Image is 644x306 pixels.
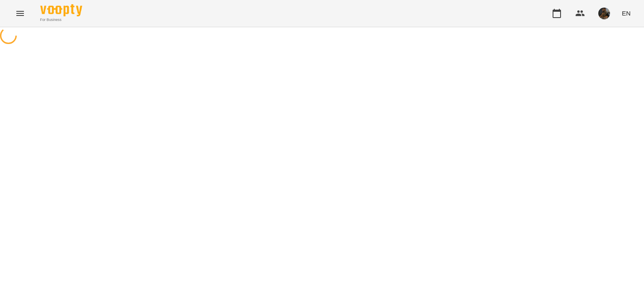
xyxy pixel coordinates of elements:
img: Voopty Logo [40,4,82,16]
img: 38836d50468c905d322a6b1b27ef4d16.jpg [598,8,610,19]
span: EN [622,9,631,18]
span: For Business [40,17,82,23]
button: Menu [10,3,30,23]
button: EN [618,5,634,21]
